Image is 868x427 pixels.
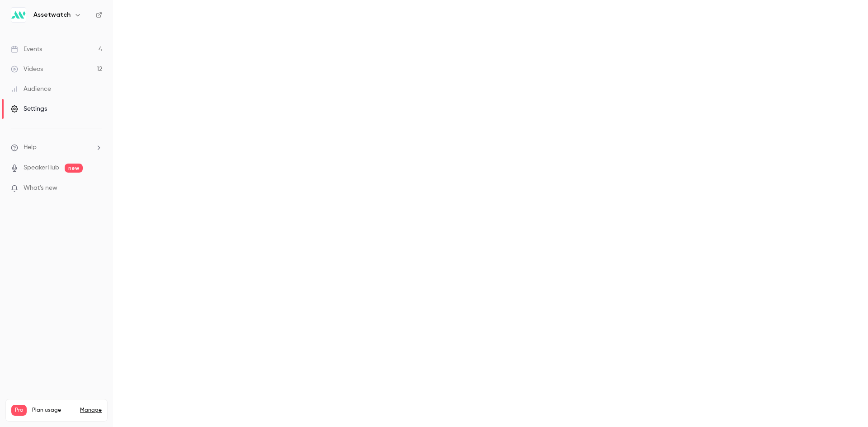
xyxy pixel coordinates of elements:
li: help-dropdown-opener [11,143,102,152]
div: Videos [11,65,43,74]
div: Events [11,45,42,54]
a: SpeakerHub [24,163,59,173]
span: What's new [24,183,57,193]
iframe: Noticeable Trigger [91,184,102,192]
a: Manage [80,407,102,414]
h6: Assetwatch [33,10,71,19]
span: Help [24,143,37,152]
span: Pro [11,405,27,416]
span: Plan usage [32,407,75,414]
div: Settings [11,104,47,113]
img: Assetwatch [11,8,26,22]
div: Audience [11,84,51,94]
span: new [65,164,83,173]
